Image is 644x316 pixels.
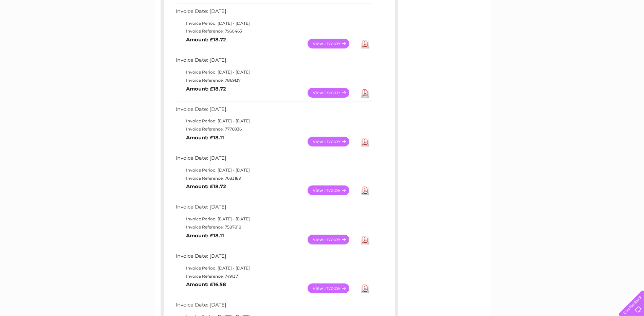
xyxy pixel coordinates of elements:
a: Water [525,29,537,34]
div: Clear Business is a trading name of Verastar Limited (registered in [GEOGRAPHIC_DATA] No. 3667643... [162,4,483,33]
td: Invoice Period: [DATE] - [DATE] [174,264,373,272]
a: View [308,185,357,195]
td: Invoice Reference: 7587818 [174,223,373,231]
td: Invoice Period: [DATE] - [DATE] [174,215,373,223]
a: Download [361,39,369,48]
a: 0333 014 3131 [516,3,563,12]
a: View [308,88,357,98]
td: Invoice Reference: 7960463 [174,27,373,35]
td: Invoice Date: [DATE] [174,300,373,313]
b: Amount: £18.72 [186,183,226,190]
a: Download [361,235,369,244]
a: Download [361,137,369,146]
td: Invoice Date: [DATE] [174,202,373,215]
a: Contact [599,29,615,34]
td: Invoice Reference: 7491371 [174,272,373,280]
b: Amount: £18.72 [186,37,226,43]
a: Blog [585,29,595,34]
td: Invoice Date: [DATE] [174,154,373,166]
a: Log out [622,29,638,34]
b: Amount: £18.11 [186,233,224,239]
td: Invoice Period: [DATE] - [DATE] [174,117,373,125]
b: Amount: £16.58 [186,281,226,288]
a: Download [361,185,369,195]
a: View [308,235,357,244]
a: Telecoms [560,29,581,34]
td: Invoice Date: [DATE] [174,7,373,19]
a: View [308,137,357,146]
a: Download [361,88,369,98]
td: Invoice Reference: 7869137 [174,76,373,84]
td: Invoice Period: [DATE] - [DATE] [174,166,373,174]
td: Invoice Reference: 7776836 [174,125,373,133]
td: Invoice Date: [DATE] [174,105,373,117]
a: Download [361,283,369,293]
a: View [308,283,357,293]
td: Invoice Period: [DATE] - [DATE] [174,68,373,76]
td: Invoice Date: [DATE] [174,56,373,68]
td: Invoice Period: [DATE] - [DATE] [174,19,373,27]
a: Energy [541,29,556,34]
a: View [308,39,357,48]
img: logo.png [22,18,57,38]
td: Invoice Date: [DATE] [174,252,373,264]
td: Invoice Reference: 7683189 [174,174,373,182]
b: Amount: £18.72 [186,86,226,92]
b: Amount: £18.11 [186,135,224,141]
